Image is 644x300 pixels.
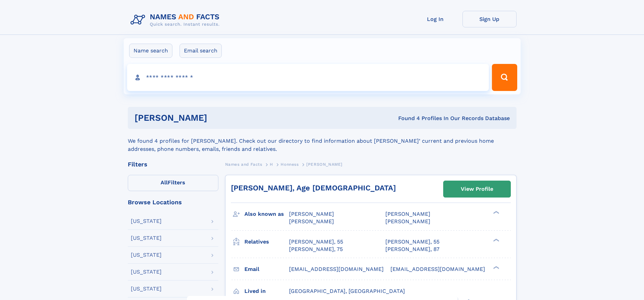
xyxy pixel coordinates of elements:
[289,211,334,217] span: [PERSON_NAME]
[385,246,439,253] a: [PERSON_NAME], 87
[306,162,342,167] span: [PERSON_NAME]
[385,211,430,217] span: [PERSON_NAME]
[289,266,384,272] span: [EMAIL_ADDRESS][DOMAIN_NAME]
[131,269,162,275] div: [US_STATE]
[303,115,510,122] div: Found 4 Profiles In Our Records Database
[385,238,439,246] a: [PERSON_NAME], 55
[270,160,273,168] a: H
[244,285,289,297] h3: Lived in
[131,218,162,224] div: [US_STATE]
[289,288,405,294] span: [GEOGRAPHIC_DATA], [GEOGRAPHIC_DATA]
[131,286,162,292] div: [US_STATE]
[462,11,517,27] a: Sign Up
[128,199,218,205] div: Browse Locations
[244,263,289,275] h3: Email
[492,210,500,215] div: ❯
[281,162,299,167] span: Honness
[128,175,218,191] label: Filters
[135,114,303,122] h1: [PERSON_NAME]
[492,265,500,270] div: ❯
[128,161,218,167] div: Filters
[225,160,262,168] a: Names and Facts
[161,179,168,186] span: All
[492,64,517,91] button: Search Button
[129,44,172,58] label: Name search
[385,218,430,225] span: [PERSON_NAME]
[390,266,485,272] span: [EMAIL_ADDRESS][DOMAIN_NAME]
[131,235,162,241] div: [US_STATE]
[128,129,517,153] div: We found 4 profiles for [PERSON_NAME]. Check out our directory to find information about [PERSON_...
[131,252,162,258] div: [US_STATE]
[408,11,462,27] a: Log In
[444,181,510,197] a: View Profile
[231,184,396,192] a: [PERSON_NAME], Age [DEMOGRAPHIC_DATA]
[289,246,343,253] a: [PERSON_NAME], 75
[128,11,225,29] img: Logo Names and Facts
[180,44,222,58] label: Email search
[244,208,289,220] h3: Also known as
[281,160,299,168] a: Honness
[461,181,493,197] div: View Profile
[289,218,334,225] span: [PERSON_NAME]
[244,236,289,248] h3: Relatives
[289,238,343,246] a: [PERSON_NAME], 55
[270,162,273,167] span: H
[127,64,489,91] input: search input
[492,238,500,242] div: ❯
